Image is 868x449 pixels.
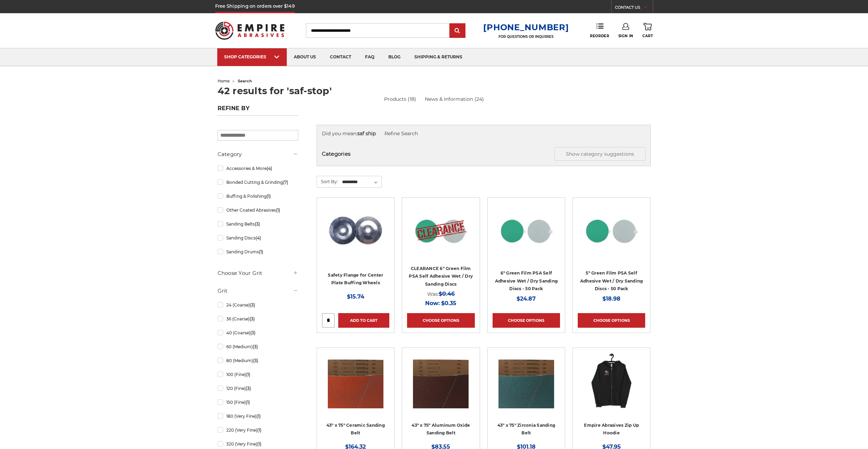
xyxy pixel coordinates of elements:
span: $24.87 [517,295,536,302]
a: 120 (Fine)(3) [218,382,298,394]
a: Cart [642,23,653,38]
h5: Category [218,150,298,158]
span: $0.35 [441,300,456,307]
a: Sanding Discs(4) [218,232,298,244]
span: Cart [642,34,653,38]
a: Choose Options [407,313,474,328]
span: $0.46 [439,291,455,297]
a: 6" Green Film PSA Self Adhesive Wet / Dry Sanding Discs - 50 Pack [495,270,558,291]
a: 60 (Medium)(3) [218,341,298,353]
a: Add to Cart [338,313,389,328]
a: 150 (Fine)(1) [218,396,298,408]
div: SHOP CATEGORIES [224,54,280,59]
a: Buffing & Polishing(1) [218,190,298,202]
h5: Choose Your Grit [218,269,298,277]
a: Empire Abrasives Zip Up Hoodie [584,423,639,436]
span: (3) [250,302,255,308]
a: 80 (Medium)(3) [218,354,298,367]
span: (4) [267,166,272,171]
a: [PHONE_NUMBER] [483,22,569,32]
a: Products (18) [384,96,416,103]
input: Submit [451,24,464,38]
span: Now: [425,300,440,307]
strong: saf ship [357,130,376,137]
span: (3) [253,358,258,363]
a: 43" x 75" Zirconia Sanding Belt [497,423,555,436]
a: faq [358,48,381,66]
h5: Categories [322,147,646,161]
a: 40 (Coarse)(3) [218,327,298,339]
div: Was: [407,289,474,299]
img: CLEARANCE 6" Green Film PSA Self Adhesive Wet / Dry Sanding Discs [413,203,469,258]
span: (1) [276,207,280,213]
img: 43" x 75" Aluminum Oxide Sanding Belt [413,353,469,408]
button: Show category suggestions [554,147,646,161]
a: Empire Abrasives logo zip up hoodie - black [578,353,645,420]
a: 43" x 75" Aluminum Oxide Sanding Belt [412,423,470,436]
a: 6-inch 600-grit green film PSA disc with green polyester film backing for metal grinding and bare... [493,203,560,270]
img: Empire Abrasives [215,17,285,44]
a: 43" x 75" Zirconia Sanding Belt [493,353,560,420]
a: Sanding Drums(1) [218,246,298,258]
a: Refine Search [384,130,418,137]
span: (1) [259,249,263,254]
a: News & Information (24) [425,96,484,103]
h5: Refine by [218,105,298,116]
span: (3) [255,221,260,227]
a: 43" x 75" Ceramic Sanding Belt [322,353,389,420]
a: about us [287,48,323,66]
img: 43" x 75" Zirconia Sanding Belt [498,353,554,408]
a: home [218,79,230,83]
a: Sanding Belts(3) [218,218,298,230]
img: 4 inch safety flange for center plate airway buffs [328,203,383,258]
a: 220 (Very Fine)(1) [218,424,298,436]
span: (1) [246,372,250,377]
span: (7) [283,180,288,185]
a: CONTACT US [615,3,653,13]
span: $18.98 [602,295,620,302]
a: 5" Green Film PSA Self Adhesive Wet / Dry Sanding Discs - 50 Pack [580,270,643,291]
span: (3) [246,386,251,391]
span: (1) [257,414,261,419]
h5: Grit [218,287,298,295]
a: Reorder [590,23,609,38]
span: (1) [267,194,271,199]
span: (1) [246,400,250,405]
a: 43" x 75" Aluminum Oxide Sanding Belt [407,353,474,420]
span: (3) [250,330,255,335]
a: Bonded Cutting & Grinding(7) [218,176,298,188]
div: Did you mean: [322,130,646,137]
span: (1) [257,427,261,433]
a: 4 inch safety flange for center plate airway buffs [322,203,389,270]
a: Other Coated Abrasives(1) [218,204,298,216]
img: 5-inch 80-grit durable green film PSA disc for grinding and paint removal on coated surfaces [584,203,639,258]
a: 36 (Coarse)(3) [218,313,298,325]
span: Sign In [618,34,633,38]
h1: 42 results for 'saf-stop' [218,86,651,96]
span: (4) [255,235,261,240]
a: 5-inch 80-grit durable green film PSA disc for grinding and paint removal on coated surfaces [578,203,645,270]
a: Choose Options [493,313,560,328]
a: Choose Options [578,313,645,328]
img: Empire Abrasives logo zip up hoodie - black [584,353,639,408]
a: Accessories & More(4) [218,162,298,174]
a: CLEARANCE 6" Green Film PSA Self Adhesive Wet / Dry Sanding Discs [409,266,473,287]
span: (3) [250,316,255,321]
span: search [238,79,252,83]
a: shipping & returns [407,48,469,66]
a: 24 (Coarse)(3) [218,299,298,311]
p: FOR QUESTIONS OR INQUIRIES [483,34,569,39]
a: CLEARANCE 6" Green Film PSA Self Adhesive Wet / Dry Sanding Discs [407,203,474,270]
a: 100 (Fine)(1) [218,368,298,381]
span: $15.74 [347,293,364,300]
span: (1) [257,441,261,447]
label: Sort By: [317,176,338,187]
a: contact [323,48,358,66]
img: 6-inch 600-grit green film PSA disc with green polyester film backing for metal grinding and bare... [498,203,554,258]
img: 43" x 75" Ceramic Sanding Belt [328,353,383,408]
